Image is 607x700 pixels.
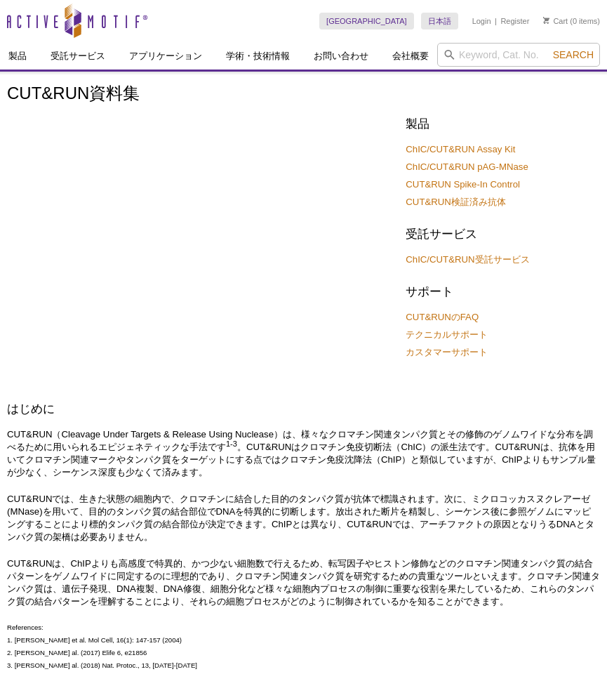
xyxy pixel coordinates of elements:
a: 会社概要 [384,43,437,70]
a: 学術・技術情報 [218,43,298,70]
li: | [495,13,497,29]
a: CUT&RUN Spike-In Control [406,178,520,191]
h2: はじめに [7,401,600,418]
a: 日本語 [421,13,458,29]
p: CUT&RUNでは、生きた状態の細胞内で、クロマチンに結合した目的のタンパク質が抗体で標識されます。次に、ミクロコッカスヌクレアーゼ(MNase)を用いて、目的のタンパク質の結合部位でDNAを特... [7,493,600,543]
a: ChIC/CUT&RUN Assay Kit [406,143,515,156]
img: Your Cart [543,17,549,24]
a: ChIC/CUT&RUN pAG-MNase [406,161,528,173]
a: CUT&RUNのFAQ [406,311,479,324]
span: Search [553,49,594,60]
a: [GEOGRAPHIC_DATA] [319,13,414,29]
sup: 1-3 [226,440,237,448]
input: Keyword, Cat. No. [437,43,600,67]
a: 受託サービス [42,43,114,70]
li: (0 items) [543,13,600,29]
a: Register [500,16,529,26]
h2: 受託サービス [406,226,600,243]
a: Login [472,16,491,26]
button: Search [549,48,598,61]
p: CUT&RUNは、ChIPよりも高感度で特異的、かつ少ない細胞数で行えるため、転写因子やヒストン修飾などのクロマチン関連タンパク質の結合パターンをゲノムワイドに同定するのに理想的であり、クロマチ... [7,557,600,608]
a: Cart [543,16,568,26]
iframe: [WEBINAR] Introduction to CUT&RUN [7,113,395,331]
a: ChIC/CUT&RUN受託サービス [406,253,529,266]
h1: CUT&RUN資料集 [7,84,600,105]
h2: 製品 [406,116,600,133]
h2: サポート [406,284,600,301]
a: お問い合わせ [305,43,377,70]
p: References: 1. [PERSON_NAME] et al. Mol Cell, 16(1): 147-157 (2004) 2. [PERSON_NAME] al. (2017) E... [7,621,600,672]
a: CUT&RUN検証済み抗体 [406,196,505,209]
a: テクニカルサポート [406,329,488,341]
a: カスタマーサポート [406,346,488,359]
a: アプリケーション [121,43,211,70]
p: CUT&RUN（Cleavage Under Targets & Release Using Nuclease）は、様々なクロマチン関連タンパク質とその修飾のゲノムワイドな分布を調べるために用い... [7,428,600,479]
